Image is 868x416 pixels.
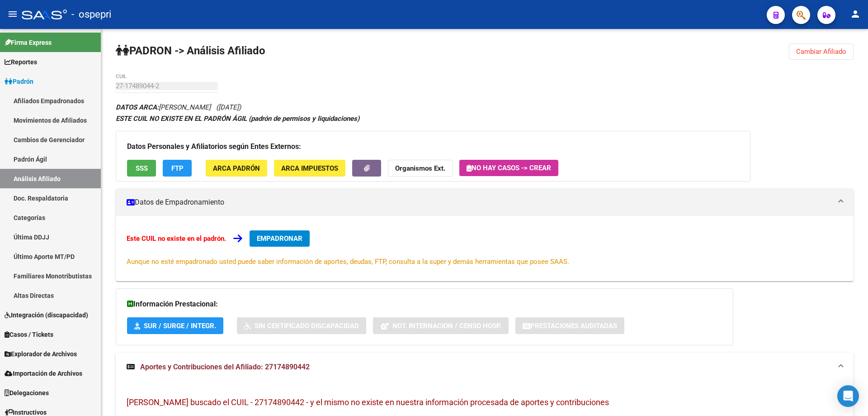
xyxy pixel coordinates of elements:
[127,397,609,407] span: [PERSON_NAME] buscado el CUIL - 27174890442 - y el mismo no existe en nuestra información procesa...
[5,77,33,86] span: Padrón
[850,9,861,19] mat-icon: person
[116,216,854,281] div: Datos de Empadronamiento
[127,140,739,153] h3: Datos Personales y Afiliatorios según Entes Externos:
[257,234,302,243] span: EMPADRONAR
[5,368,82,378] span: Importación de Archivos
[5,57,37,67] span: Reportes
[274,160,345,177] button: ARCA Impuestos
[255,322,359,330] span: Sin Certificado Discapacidad
[281,164,338,172] span: ARCA Impuestos
[395,164,445,172] strong: Organismos Ext.
[216,103,241,111] span: ([DATE])
[127,160,156,177] button: SSS
[213,164,260,172] span: ARCA Padrón
[127,317,223,334] button: SUR / SURGE / INTEGR.
[116,115,359,123] strong: ESTE CUIL NO EXISTE EN EL PADRÓN ÁGIL (padrón de permisos y liquidaciones)
[5,38,52,48] span: Firma Express
[116,353,854,382] mat-expansion-panel-header: Aportes y Contribuciones del Afiliado: 27174890442
[530,322,617,330] span: Prestaciones Auditadas
[116,103,159,111] strong: DATOS ARCA:
[5,349,77,359] span: Explorador de Archivos
[388,160,453,177] button: Organismos Ext.
[136,164,148,172] span: SSS
[116,189,854,216] mat-expansion-panel-header: Datos de Empadronamiento
[5,310,88,320] span: Integración (discapacidad)
[127,258,569,266] span: Aunque no esté empadronado usted puede saber información de aportes, deudas, FTP, consulta a la s...
[116,44,265,57] strong: PADRON -> Análisis Afiliado
[163,160,192,177] button: FTP
[467,164,551,172] span: No hay casos -> Crear
[71,5,111,24] span: - ospepri
[373,317,509,334] button: Not. Internacion / Censo Hosp.
[127,197,832,207] mat-panel-title: Datos de Empadronamiento
[127,234,226,243] strong: Este CUIL no existe en el padrón.
[515,317,624,334] button: Prestaciones Auditadas
[206,160,267,177] button: ARCA Padrón
[459,160,558,176] button: No hay casos -> Crear
[5,330,53,339] span: Casos / Tickets
[237,317,366,334] button: Sin Certificado Discapacidad
[5,388,49,398] span: Delegaciones
[140,363,310,371] span: Aportes y Contribuciones del Afiliado: 27174890442
[250,230,310,247] button: EMPADRONAR
[392,322,501,330] span: Not. Internacion / Censo Hosp.
[127,298,722,311] h3: Información Prestacional:
[171,164,184,172] span: FTP
[789,43,854,60] button: Cambiar Afiliado
[116,103,211,111] span: [PERSON_NAME]
[7,9,18,19] mat-icon: menu
[796,48,846,56] span: Cambiar Afiliado
[144,322,216,330] span: SUR / SURGE / INTEGR.
[837,385,859,407] div: Open Intercom Messenger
